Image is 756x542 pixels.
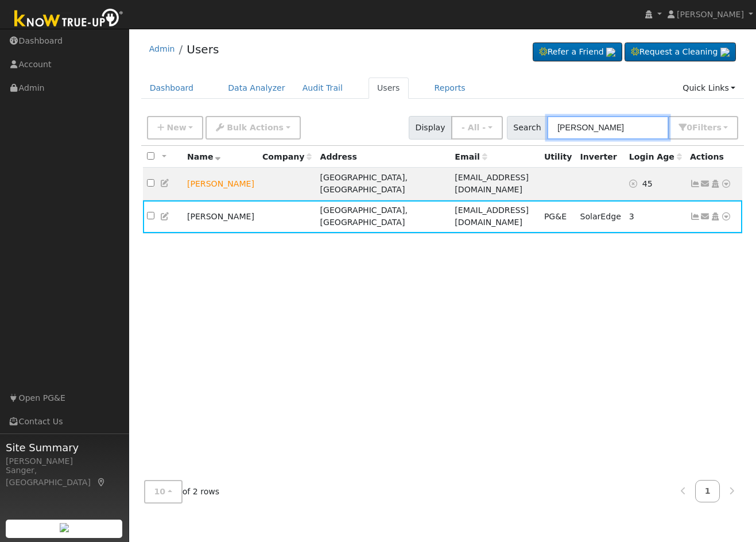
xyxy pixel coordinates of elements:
button: - All - [451,116,503,140]
span: New [166,123,186,132]
a: Users [369,78,409,99]
a: Other actions [721,178,731,190]
td: [GEOGRAPHIC_DATA], [GEOGRAPHIC_DATA] [316,200,451,233]
span: Filter [692,123,722,132]
button: 0Filters [668,116,738,140]
a: adrianapoindexter@yahoo.com [700,178,711,190]
td: Lead [183,168,258,200]
span: Email [455,152,487,161]
a: Show Graph [690,212,700,221]
a: Map [96,478,107,487]
div: Actions [690,151,738,163]
img: retrieve [606,48,615,57]
a: Request a Cleaning [625,42,736,62]
td: [PERSON_NAME] [183,200,258,233]
a: Not connected [690,179,700,188]
span: [EMAIL_ADDRESS][DOMAIN_NAME] [455,206,529,227]
span: SolarEdge [580,212,621,221]
span: Company name [262,152,312,161]
span: Search [507,116,548,140]
a: Edit User [160,212,170,221]
td: [GEOGRAPHIC_DATA], [GEOGRAPHIC_DATA] [316,168,451,200]
div: Utility [544,151,572,163]
span: Days since last login [629,152,682,161]
a: Edit User [160,179,170,188]
img: retrieve [720,48,730,57]
a: Login As [710,179,720,188]
input: Search [547,116,669,140]
div: Inverter [580,151,621,163]
a: Audit Trail [294,78,351,99]
button: 10 [144,480,183,504]
img: Know True-Up [9,6,129,32]
div: Address [320,151,447,163]
span: s [716,123,721,132]
a: Admin [149,44,175,53]
img: retrieve [60,523,69,532]
span: Bulk Actions [227,123,284,132]
button: Bulk Actions [206,116,300,140]
span: [PERSON_NAME] [677,10,744,19]
span: [EMAIL_ADDRESS][DOMAIN_NAME] [455,173,529,194]
a: Quick Links [674,78,744,99]
span: PG&E [544,212,567,221]
a: Login As [710,212,720,221]
span: of 2 rows [144,480,220,504]
a: Other actions [721,211,731,223]
span: 07/07/2025 1:39:02 PM [642,179,653,188]
a: Dashboard [141,78,203,99]
span: Site Summary [6,440,123,455]
a: 1 [695,480,720,502]
span: Display [409,116,452,140]
button: New [147,116,204,140]
div: Sanger, [GEOGRAPHIC_DATA] [6,464,123,489]
span: Name [187,152,221,161]
a: Reports [426,78,474,99]
a: Users [187,42,219,56]
a: Refer a Friend [533,42,622,62]
div: [PERSON_NAME] [6,455,123,467]
a: No login access [629,179,642,188]
a: Data Analyzer [219,78,294,99]
span: 10 [154,487,166,496]
a: mentalist@comcast.net [700,211,711,223]
span: 08/18/2025 7:12:04 AM [629,212,634,221]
